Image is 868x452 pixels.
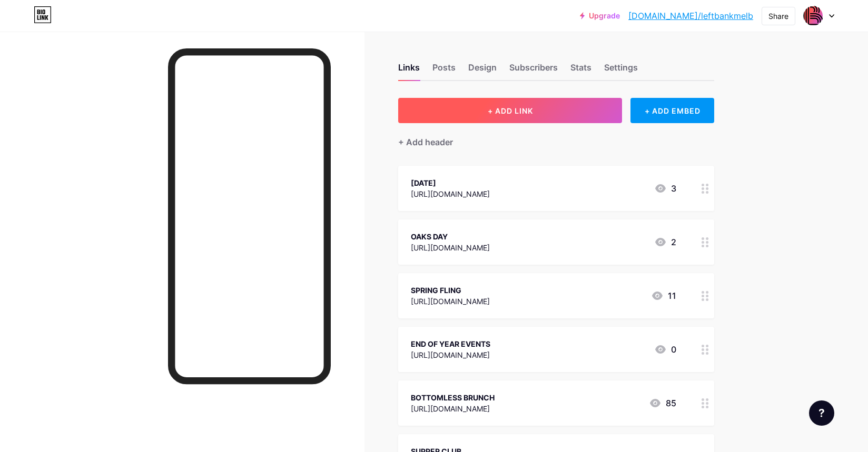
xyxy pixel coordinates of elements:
div: END OF YEAR EVENTS [411,338,490,349]
div: Share [768,11,788,22]
div: Stats [570,61,591,80]
div: 0 [654,343,676,356]
div: SPRING FLING [411,285,490,296]
div: + ADD EMBED [630,98,714,123]
div: Links [398,61,420,80]
div: Subscribers [509,61,558,80]
button: + ADD LINK [398,98,622,123]
div: + Add header [398,136,453,148]
div: [URL][DOMAIN_NAME] [411,242,490,253]
div: Settings [604,61,638,80]
div: BOTTOMLESS BRUNCH [411,392,495,403]
img: leftbankmelb [803,6,823,26]
div: [URL][DOMAIN_NAME] [411,403,495,414]
a: [DOMAIN_NAME]/leftbankmelb [628,9,753,22]
div: 3 [654,182,676,195]
div: [URL][DOMAIN_NAME] [411,188,490,199]
div: 85 [649,397,676,409]
div: 2 [654,236,676,248]
div: OAKS DAY [411,231,490,242]
div: Design [468,61,497,80]
a: Upgrade [580,12,620,20]
div: [URL][DOMAIN_NAME] [411,296,490,307]
div: [DATE] [411,177,490,188]
div: 11 [651,289,676,302]
span: + ADD LINK [488,106,533,115]
div: Posts [432,61,456,80]
div: [URL][DOMAIN_NAME] [411,349,490,360]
